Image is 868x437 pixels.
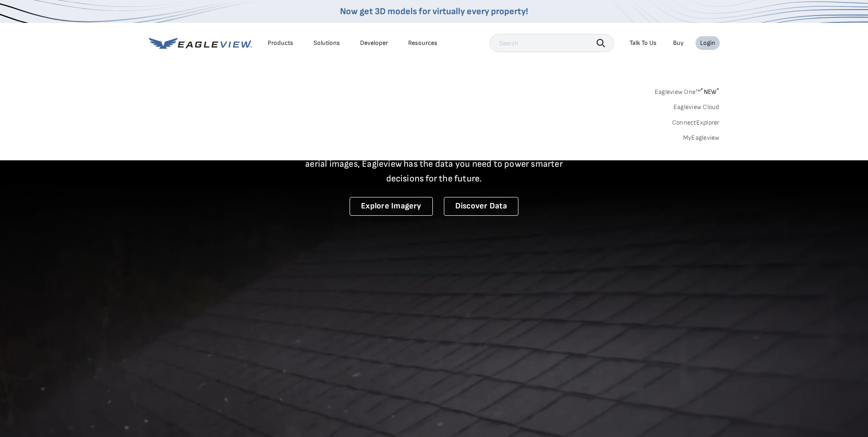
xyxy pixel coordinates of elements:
[673,39,684,47] a: Buy
[408,39,437,47] div: Resources
[683,134,720,142] a: MyEagleview
[672,119,720,127] a: ConnectExplorer
[444,197,518,216] a: Discover Data
[674,103,720,111] a: Eagleview Cloud
[268,39,293,47] div: Products
[490,34,614,52] input: Search
[294,142,574,186] p: A new era starts here. Built on more than 3.5 billion high-resolution aerial images, Eagleview ha...
[350,197,433,216] a: Explore Imagery
[313,39,340,47] div: Solutions
[701,88,719,96] span: NEW
[700,39,715,47] div: Login
[630,39,657,47] div: Talk To Us
[655,85,720,96] a: Eagleview One™*NEW*
[360,39,388,47] a: Developer
[340,6,528,17] a: Now get 3D models for virtually every property!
